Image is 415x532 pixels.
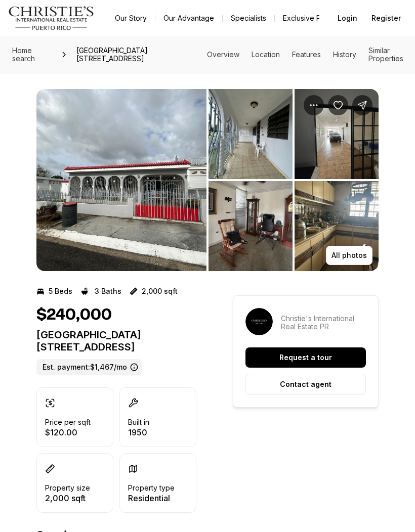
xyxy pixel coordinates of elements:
span: Login [338,14,357,22]
button: Contact agent [245,374,366,395]
li: 1 of 7 [36,89,206,271]
a: Skip to: Features [292,50,321,59]
button: Login [331,8,363,28]
p: [GEOGRAPHIC_DATA] [STREET_ADDRESS] [36,329,196,353]
p: Christie's International Real Estate PR [281,315,366,331]
label: Est. payment: $1,467/mo [36,359,142,375]
button: Save Property: Villa Carolina CALLE 103, BLOQUE 105 #14 [328,95,348,115]
p: 1950 [128,428,149,436]
img: logo [8,6,95,30]
p: Request a tour [279,353,332,362]
p: Property size [45,484,90,492]
p: 5 Beds [49,287,72,295]
button: Property options [304,95,324,115]
p: Built in [128,418,149,426]
button: View image gallery [295,89,379,179]
button: Share Property: Villa Carolina CALLE 103, BLOQUE 105 #14 [352,95,372,115]
a: Our Story [107,11,155,25]
a: Skip to: Location [252,50,280,59]
button: View image gallery [209,89,293,179]
button: Register [365,8,407,28]
button: Request a tour [245,347,366,368]
nav: Page section menu [207,47,407,63]
button: All photos [326,246,372,265]
a: Our Advantage [155,11,222,25]
a: Skip to: Similar Properties [368,46,403,63]
span: [GEOGRAPHIC_DATA] [STREET_ADDRESS] [72,42,207,67]
div: Listing Photos [36,89,379,271]
span: Home search [12,46,35,63]
button: View image gallery [295,181,379,271]
button: View image gallery [209,181,293,271]
a: Skip to: Overview [207,50,239,59]
a: Specialists [223,11,274,25]
a: Exclusive Properties [275,11,359,25]
h1: $240,000 [36,305,112,325]
p: 3 Baths [95,287,121,295]
button: View image gallery [36,89,206,271]
p: Residential [128,494,175,502]
p: 2,000 sqft [142,287,178,295]
p: 2,000 sqft [45,494,90,502]
p: Contact agent [280,380,331,388]
span: Register [371,14,401,22]
li: 2 of 7 [209,89,379,271]
a: Skip to: History [333,50,356,59]
a: Home search [8,42,56,67]
p: Price per sqft [45,418,91,426]
p: $120.00 [45,428,91,436]
p: Property type [128,484,175,492]
p: All photos [331,251,367,259]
